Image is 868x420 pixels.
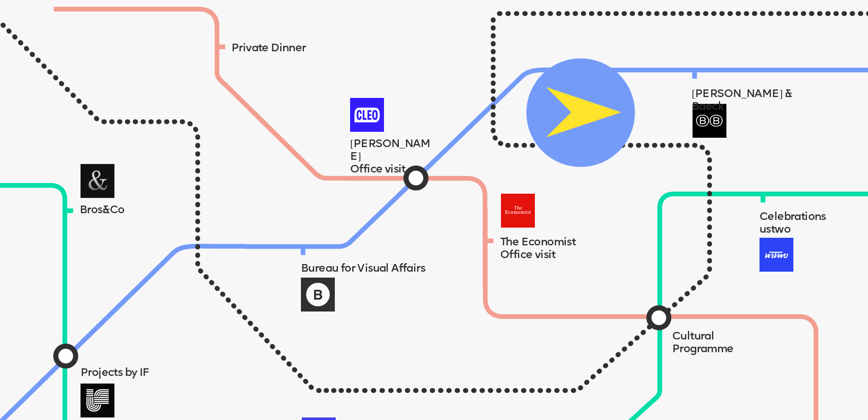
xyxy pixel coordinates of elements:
span: The Economist [500,237,576,248]
span: Office visit [500,250,556,261]
span: [PERSON_NAME] & Baeck [692,89,795,112]
span: Cultural Programme [672,331,734,355]
span: Bros&Co [80,205,125,216]
span: [PERSON_NAME] [350,139,430,162]
span: Celebrations ustwo [759,211,826,235]
span: Bureau for Visual Affairs [301,263,425,274]
span: Office visit [350,164,406,175]
img: image-903c038a-45a2-4411-9f2d-94c5749b4a89.png [526,58,635,167]
span: Projects by IF [81,367,149,378]
span: Private Dinner [231,43,306,54]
